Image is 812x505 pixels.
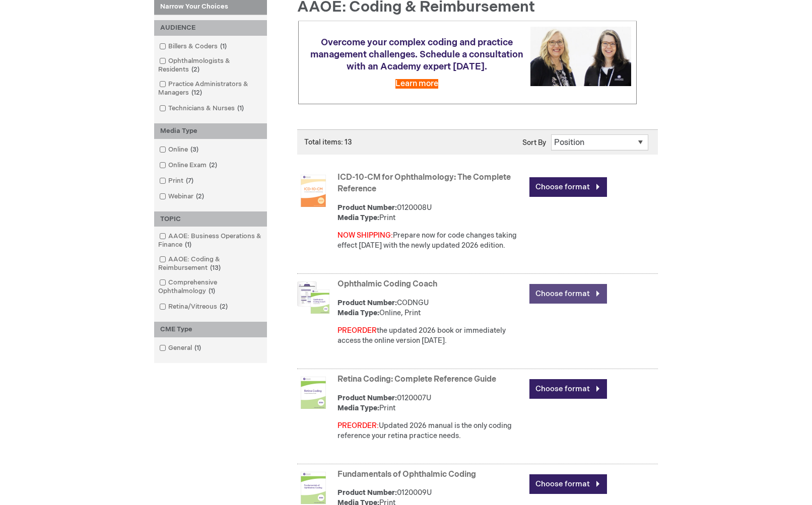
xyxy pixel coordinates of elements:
[337,375,496,384] a: Retina Coding: Complete Reference Guide
[297,472,329,504] img: Fundamentals of Ophthalmic Coding
[183,177,196,185] span: 7
[182,241,194,249] span: 1
[157,80,264,98] a: Practice Administrators & Managers12
[529,474,607,494] a: Choose format
[337,231,393,240] font: NOW SHIPPING:
[189,89,205,97] span: 12
[530,27,631,86] img: Schedule a consultation with an Academy expert today
[157,145,202,155] a: Online3
[337,279,437,289] a: Ophthalmic Coding Coach
[157,232,264,250] a: AAOE: Business Operations & Finance1
[154,123,267,139] div: Media Type
[188,146,201,154] span: 3
[207,161,220,169] span: 2
[337,421,524,441] p: Updated 2026 manual is the only coding reference your retina practice needs.
[337,394,397,402] strong: Product Number:
[206,287,218,295] span: 1
[208,264,223,272] span: 13
[157,104,248,113] a: Technicians & Nurses1
[337,326,524,346] div: the updated 2026 book or immediately access the online version [DATE].
[310,37,523,72] span: Overcome your complex coding and practice management challenges. Schedule a consultation with an ...
[304,138,352,147] span: Total items: 13
[337,298,524,318] div: CODNGU Online, Print
[337,231,524,251] div: Prepare now for code changes taking effect [DATE] with the newly updated 2026 edition.
[529,177,607,197] a: Choose format
[154,211,267,227] div: TOPIC
[157,56,264,75] a: Ophthalmologists & Residents2
[337,203,397,212] strong: Product Number:
[218,42,229,50] span: 1
[529,284,607,304] a: Choose format
[337,404,379,412] strong: Media Type:
[235,104,246,112] span: 1
[395,79,438,89] a: Learn more
[157,161,221,170] a: Online Exam2
[337,470,476,479] a: Fundamentals of Ophthalmic Coding
[337,326,377,335] font: PREORDER
[154,322,267,337] div: CME Type
[297,175,329,207] img: ICD-10-CM for Ophthalmology: The Complete Reference
[337,173,511,194] a: ICD-10-CM for Ophthalmology: The Complete Reference
[337,393,524,413] div: 0120007U Print
[297,377,329,409] img: Retina Coding: Complete Reference Guide
[157,278,264,296] a: Comprehensive Ophthalmology1
[297,281,329,314] img: Ophthalmic Coding Coach
[522,138,546,147] label: Sort By
[217,303,230,311] span: 2
[529,379,607,399] a: Choose format
[157,255,264,273] a: AAOE: Coding & Reimbursement13
[337,299,397,307] strong: Product Number:
[193,192,207,200] span: 2
[337,421,379,430] font: PREORDER:
[337,488,397,497] strong: Product Number:
[157,343,205,353] a: General1
[154,20,267,36] div: AUDIENCE
[337,213,379,222] strong: Media Type:
[192,344,204,352] span: 1
[157,42,231,51] a: Billers & Coders1
[157,192,208,201] a: Webinar2
[157,302,232,312] a: Retina/Vitreous2
[337,309,379,317] strong: Media Type:
[189,65,202,74] span: 2
[337,203,524,223] div: 0120008U Print
[157,176,197,186] a: Print7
